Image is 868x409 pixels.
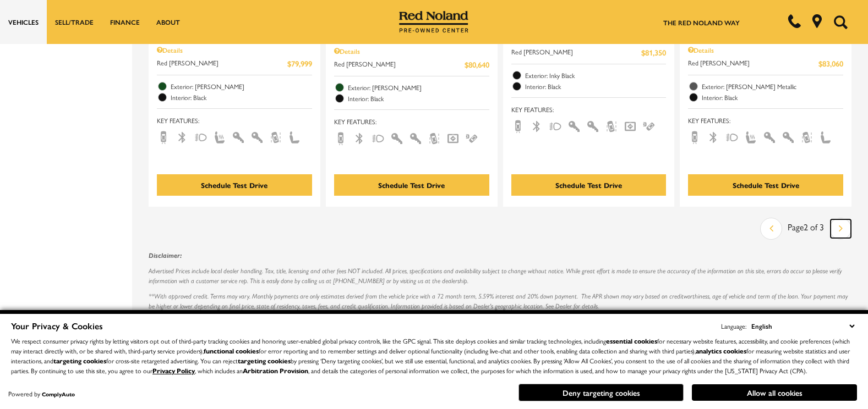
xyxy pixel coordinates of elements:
[761,219,782,238] a: previous page
[171,92,312,103] span: Interior: Black
[525,70,667,81] span: Exterior: Inky Black
[530,120,543,130] span: Bluetooth
[549,120,562,130] span: Fog Lights
[586,120,599,130] span: Keyless Entry
[428,132,441,142] span: Lane Warning
[157,131,170,141] span: Backup Camera
[348,93,489,104] span: Interior: Black
[733,180,799,190] div: Schedule Test Drive
[269,131,282,141] span: Lane Warning
[606,336,657,346] strong: essential cookies
[399,15,468,26] a: Red Noland Pre-Owned
[567,120,581,130] span: Interior Accents
[465,59,489,70] span: $80,640
[171,81,312,92] span: Exterior: [PERSON_NAME]
[157,45,312,55] div: Pricing Details - Used 2024 INEOS Grenadier Fieldmaster Edition With Navigation & 4WD
[42,390,75,398] a: ComplyAuto
[465,132,478,142] span: Parking Assist
[511,47,667,58] a: Red [PERSON_NAME] $81,350
[157,174,312,196] div: Schedule Test Drive - Used 2024 INEOS Grenadier Fieldmaster Edition With Navigation & 4WD
[696,346,746,356] strong: analytics cookies
[8,390,75,397] div: Powered by
[250,131,264,141] span: Keyless Entry
[688,114,843,126] span: Key Features :
[372,132,385,142] span: Fog Lights
[204,346,259,356] strong: functional cookies
[157,114,312,126] span: Key Features :
[149,251,182,259] strong: Disclaimer:
[334,115,489,128] span: Key Features :
[378,180,445,190] div: Schedule Test Drive
[707,131,720,141] span: Bluetooth
[818,58,843,69] span: $83,060
[157,58,287,69] span: Red [PERSON_NAME]
[763,131,776,141] span: Interior Accents
[688,45,843,55] div: Pricing Details - Used 2024 INEOS Grenadier Fieldmaster Edition With Navigation & 4WD
[642,120,656,130] span: Parking Assist
[624,120,637,130] span: Navigation Sys
[348,82,489,93] span: Exterior: [PERSON_NAME]
[702,81,843,92] span: Exterior: [PERSON_NAME] Metallic
[334,46,489,56] div: Pricing Details - Used 2024 INEOS Grenadier Wagon With Navigation & 4WD
[399,11,468,33] img: Red Noland Pre-Owned
[829,1,851,43] button: Open the search field
[334,59,489,70] a: Red [PERSON_NAME] $80,640
[725,131,739,141] span: Fog Lights
[213,131,226,141] span: Heated Seats
[157,58,312,69] a: Red [PERSON_NAME] $79,999
[390,132,403,142] span: Interior Accents
[688,174,843,196] div: Schedule Test Drive - Used 2024 INEOS Grenadier Fieldmaster Edition With Navigation & 4WD
[511,47,642,58] span: Red [PERSON_NAME]
[831,219,851,238] a: next page
[819,131,832,141] span: Leather Seats
[744,131,757,141] span: Heated Seats
[287,58,312,69] span: $79,999
[641,47,666,58] span: $81,350
[53,356,106,366] strong: targeting cookies
[688,58,818,69] span: Red [PERSON_NAME]
[605,120,618,130] span: Lane Warning
[409,132,422,142] span: Keyless Entry
[511,174,667,196] div: Schedule Test Drive - Used 2024 INEOS Grenadier Wagon With Navigation & 4WD
[194,131,208,141] span: Fog Lights
[11,319,103,332] span: Your Privacy & Cookies
[334,132,347,142] span: Backup Camera
[688,58,843,69] a: Red [PERSON_NAME] $83,060
[518,384,684,401] button: Deny targeting cookies
[782,131,795,141] span: Keyless Entry
[446,132,460,142] span: Navigation Sys
[511,103,667,115] span: Key Features :
[555,180,622,190] div: Schedule Test Drive
[288,131,301,141] span: Leather Seats
[353,132,366,142] span: Bluetooth
[692,384,857,401] button: Allow all cookies
[149,266,851,286] p: Advertised Prices include local dealer handling. Tax, title, licensing and other fees NOT include...
[334,174,489,196] div: Schedule Test Drive - Used 2024 INEOS Grenadier Wagon With Navigation & 4WD
[800,131,814,141] span: Lane Warning
[243,366,308,375] strong: Arbitration Provision
[663,18,740,27] a: The Red Noland Way
[176,131,189,141] span: Bluetooth
[702,92,843,103] span: Interior: Black
[749,320,857,332] select: Language Select
[149,291,851,311] p: **With approved credit. Terms may vary. Monthly payments are only estimates derived from the vehi...
[232,131,245,141] span: Interior Accents
[238,356,291,366] strong: targeting cookies
[201,180,268,190] div: Schedule Test Drive
[782,218,829,240] div: Page 2 of 3
[525,81,667,92] span: Interior: Black
[334,59,465,70] span: Red [PERSON_NAME]
[152,366,195,375] a: Privacy Policy
[688,131,701,141] span: Backup Camera
[511,120,525,130] span: Backup Camera
[721,323,746,329] div: Language:
[11,336,857,375] p: We respect consumer privacy rights by letting visitors opt out of third-party tracking cookies an...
